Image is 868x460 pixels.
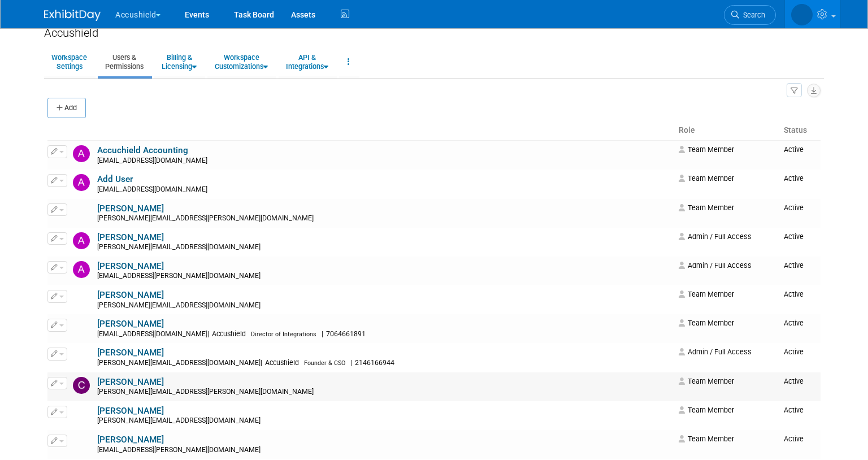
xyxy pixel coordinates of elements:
[97,232,164,242] a: [PERSON_NAME]
[97,243,671,252] div: [PERSON_NAME][EMAIL_ADDRESS][DOMAIN_NAME]
[784,348,804,356] span: Active
[779,121,821,140] th: Status
[679,174,734,183] span: Team Member
[279,48,336,76] a: API &Integrations
[784,290,804,298] span: Active
[350,359,352,367] span: |
[679,377,734,385] span: Team Member
[97,416,671,426] div: [PERSON_NAME][EMAIL_ADDRESS][DOMAIN_NAME]
[97,214,671,223] div: [PERSON_NAME][EMAIL_ADDRESS][PERSON_NAME][DOMAIN_NAME]
[679,261,752,270] span: Admin / Full Access
[44,26,824,40] div: Accushield
[97,319,164,329] a: [PERSON_NAME]
[97,203,164,214] a: [PERSON_NAME]
[97,290,164,300] a: [PERSON_NAME]
[724,5,776,25] a: Search
[97,446,671,455] div: [EMAIL_ADDRESS][PERSON_NAME][DOMAIN_NAME]
[209,330,249,338] span: Accushield
[73,203,90,220] img: Alex Feidler
[679,203,734,212] span: Team Member
[784,406,804,414] span: Active
[73,290,90,307] img: Allen Barnes
[97,157,671,166] div: [EMAIL_ADDRESS][DOMAIN_NAME]
[679,290,734,298] span: Team Member
[97,388,671,397] div: [PERSON_NAME][EMAIL_ADDRESS][PERSON_NAME][DOMAIN_NAME]
[679,435,734,443] span: Team Member
[44,10,101,21] img: ExhibitDay
[784,261,804,270] span: Active
[261,359,262,367] span: |
[73,406,90,423] img: Curtis Khan
[304,359,345,367] span: Founder & CSO
[73,435,90,452] img: Deionte Davis
[784,145,804,154] span: Active
[98,48,151,76] a: Users &Permissions
[322,330,323,338] span: |
[679,145,734,154] span: Team Member
[791,4,813,25] img: John Leavitt
[323,330,369,338] span: 7064661891
[679,406,734,414] span: Team Member
[97,145,188,155] a: Accuchield Accounting
[44,48,94,76] a: WorkspaceSettings
[739,11,765,19] span: Search
[674,121,779,140] th: Role
[73,174,90,191] img: Add User
[679,348,752,356] span: Admin / Full Access
[97,330,671,339] div: [EMAIL_ADDRESS][DOMAIN_NAME]
[97,359,671,368] div: [PERSON_NAME][EMAIL_ADDRESS][DOMAIN_NAME]
[262,359,302,367] span: Accushield
[97,406,164,416] a: [PERSON_NAME]
[73,319,90,336] img: Austin Whitehouse
[97,435,164,445] a: [PERSON_NAME]
[73,232,90,249] img: Alex Hagenbaumer
[97,377,164,387] a: [PERSON_NAME]
[784,377,804,385] span: Active
[97,272,671,281] div: [EMAIL_ADDRESS][PERSON_NAME][DOMAIN_NAME]
[679,319,734,327] span: Team Member
[784,174,804,183] span: Active
[73,377,90,394] img: Chris Karkazis
[73,348,90,364] img: charles mann
[97,301,671,310] div: [PERSON_NAME][EMAIL_ADDRESS][DOMAIN_NAME]
[207,330,209,338] span: |
[97,261,164,271] a: [PERSON_NAME]
[97,185,671,194] div: [EMAIL_ADDRESS][DOMAIN_NAME]
[352,359,398,367] span: 2146166944
[73,261,90,278] img: Alexandria Cantrell
[251,331,316,338] span: Director of Integrations
[154,48,204,76] a: Billing &Licensing
[97,174,133,184] a: Add User
[47,98,86,118] button: Add
[97,348,164,358] a: [PERSON_NAME]
[784,319,804,327] span: Active
[207,48,275,76] a: WorkspaceCustomizations
[784,232,804,241] span: Active
[784,203,804,212] span: Active
[679,232,752,241] span: Admin / Full Access
[784,435,804,443] span: Active
[73,145,90,162] img: Accuchield Accounting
